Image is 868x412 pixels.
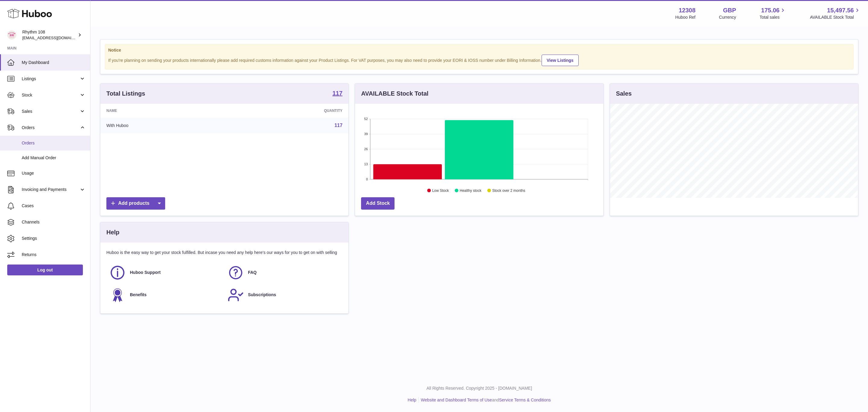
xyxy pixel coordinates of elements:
[421,398,492,402] a: Website and Dashboard Terms of Use
[22,76,79,82] span: Listings
[810,6,861,20] a: 15,497.56 AVAILABLE Stock Total
[109,287,222,303] a: Benefits
[22,60,86,65] span: My Dashboard
[408,398,417,402] a: Help
[719,14,736,20] div: Currency
[228,265,340,281] a: FAQ
[106,197,165,210] a: Add products
[22,92,79,98] span: Stock
[130,292,146,298] span: Benefits
[759,6,786,20] a: 175.06 Total sales
[106,250,342,255] p: Huboo is the easy way to get your stock fulfilled. But incase you need any help here's our ways f...
[361,197,395,210] a: Add Stock
[108,54,850,66] div: If you're planning on sending your products internationally please add required customs informati...
[22,170,86,176] span: Usage
[22,203,86,209] span: Cases
[761,6,779,14] span: 175.06
[22,35,89,40] span: [EMAIL_ADDRESS][DOMAIN_NAME]
[109,265,222,281] a: Huboo Support
[723,6,736,14] strong: GBP
[22,187,79,192] span: Invoicing and Payments
[22,125,79,131] span: Orders
[7,265,83,275] a: Log out
[616,90,632,98] h3: Sales
[22,140,86,146] span: Orders
[130,270,161,275] span: Huboo Support
[228,287,340,303] a: Subscriptions
[675,14,696,20] div: Huboo Ref
[364,117,368,121] text: 52
[22,219,86,225] span: Channels
[419,397,551,403] li: and
[364,147,368,151] text: 26
[22,29,77,41] div: Rhythm 108
[7,30,16,40] img: orders@rhythm108.com
[22,109,79,114] span: Sales
[759,14,786,20] span: Total sales
[542,55,579,66] a: View Listings
[106,228,119,236] h3: Help
[432,189,449,193] text: Low Stock
[364,132,368,136] text: 39
[22,252,86,258] span: Returns
[361,90,428,98] h3: AVAILABLE Stock Total
[827,6,854,14] span: 15,497.56
[810,14,861,20] span: AVAILABLE Stock Total
[100,104,231,118] th: Name
[100,118,231,133] td: With Huboo
[231,104,348,118] th: Quantity
[499,398,551,402] a: Service Terms & Conditions
[332,90,342,97] a: 117
[335,123,343,128] a: 117
[332,90,342,96] strong: 117
[22,155,86,161] span: Add Manual Order
[248,270,257,275] span: FAQ
[22,236,86,241] span: Settings
[95,385,863,391] p: All Rights Reserved. Copyright 2025 - [DOMAIN_NAME]
[248,292,276,298] span: Subscriptions
[679,6,696,14] strong: 12308
[106,90,145,98] h3: Total Listings
[460,189,482,193] text: Healthy stock
[366,177,368,181] text: 0
[364,162,368,166] text: 13
[108,47,850,53] strong: Notice
[492,189,525,193] text: Stock over 2 months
